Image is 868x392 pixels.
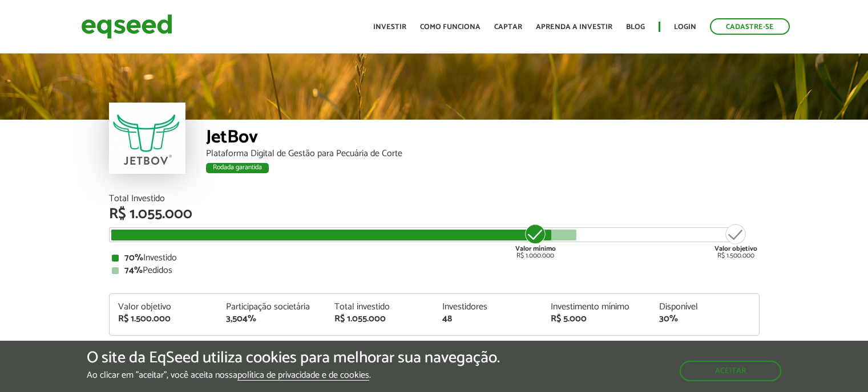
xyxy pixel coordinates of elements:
[551,315,642,324] div: R$ 5.000
[710,18,790,35] a: Cadastre-se
[206,163,269,173] div: Rodada garantida
[206,149,760,158] div: Plataforma Digital de Gestão para Pecuária de Corte
[515,243,556,254] strong: Valor mínimo
[334,315,426,324] div: R$ 1.055.000
[420,23,481,31] a: Como funciona
[494,23,522,31] a: Captar
[226,315,317,324] div: 3,504%
[373,23,406,31] a: Investir
[124,250,143,266] strong: 70%
[87,349,500,367] h5: O site da EqSeed utiliza cookies para melhorar sua navegação.
[514,223,557,259] div: R$ 1.000.000
[118,303,209,312] div: Valor objetivo
[659,303,750,312] div: Disponível
[680,361,781,381] button: Aceitar
[714,243,757,254] strong: Valor objetivo
[626,23,645,31] a: Blog
[109,194,760,203] div: Total Investido
[442,303,534,312] div: Investidores
[206,128,760,149] div: JetBov
[87,370,500,381] p: Ao clicar em "aceitar", você aceita nossa .
[81,11,172,42] img: EqSeed
[334,303,426,312] div: Total investido
[442,315,534,324] div: 48
[109,207,760,222] div: R$ 1.055.000
[118,315,209,324] div: R$ 1.500.000
[536,23,612,31] a: Aprenda a investir
[112,266,757,275] div: Pedidos
[237,371,369,381] a: política de privacidade e de cookies
[226,303,317,312] div: Participação societária
[551,303,642,312] div: Investimento mínimo
[674,23,696,31] a: Login
[124,263,143,278] strong: 74%
[714,223,757,259] div: R$ 1.500.000
[112,254,757,263] div: Investido
[659,315,750,324] div: 30%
